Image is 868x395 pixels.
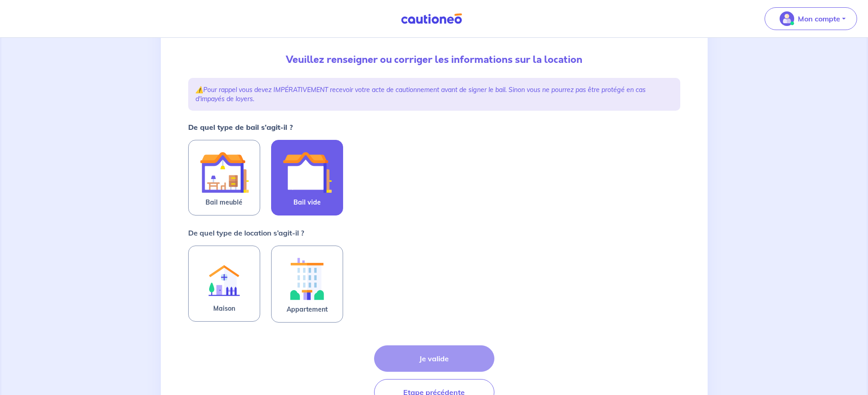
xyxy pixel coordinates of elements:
[188,52,680,67] p: Veuillez renseigner ou corriger les informations sur la location
[780,11,794,26] img: illu_account_valid_menu.svg
[200,253,249,303] img: illu_rent.svg
[200,148,249,197] img: illu_furnished_lease.svg
[282,253,332,304] img: illu_apartment.svg
[798,13,840,24] p: Mon compte
[397,13,466,25] img: Cautioneo
[765,7,857,30] button: illu_account_valid_menu.svgMon compte
[188,227,304,238] p: De quel type de location s’agit-il ?
[188,123,293,132] strong: De quel type de bail s’agit-il ?
[195,85,673,103] p: ⚠️
[205,197,242,208] span: Bail meublé
[287,304,328,315] span: Appartement
[282,148,332,197] img: illu_empty_lease.svg
[293,197,321,208] span: Bail vide
[213,303,235,314] span: Maison
[195,86,646,103] em: Pour rappel vous devez IMPÉRATIVEMENT recevoir votre acte de cautionnement avant de signer le bai...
